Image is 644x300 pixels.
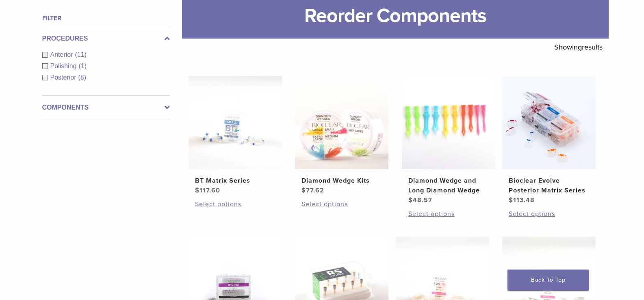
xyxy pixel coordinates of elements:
a: Select options for “BT Matrix Series” [195,199,275,209]
p: Showing results [554,39,603,56]
h2: Diamond Wedge and Long Diamond Wedge [408,176,489,195]
h2: BT Matrix Series [195,176,275,186]
a: Select options for “Diamond Wedge Kits” [301,199,382,209]
label: Components [42,103,170,112]
bdi: 48.57 [408,196,432,204]
a: Select options for “Diamond Wedge and Long Diamond Wedge” [408,209,489,219]
img: BT Matrix Series [189,76,282,169]
span: (8) [78,74,87,81]
span: $ [509,196,513,204]
bdi: 77.62 [301,186,324,194]
bdi: 113.48 [509,196,535,204]
a: Diamond Wedge KitsDiamond Wedge Kits $77.62 [295,76,389,195]
span: $ [195,186,199,194]
img: Bioclear Evolve Posterior Matrix Series [502,76,596,169]
a: BT Matrix SeriesBT Matrix Series $117.60 [188,76,283,195]
a: Bioclear Evolve Posterior Matrix SeriesBioclear Evolve Posterior Matrix Series $113.48 [502,76,596,205]
h2: Bioclear Evolve Posterior Matrix Series [509,176,589,195]
span: (11) [75,51,87,58]
label: Procedures [42,34,170,43]
h2: Diamond Wedge Kits [301,176,382,186]
span: Anterior [50,51,75,58]
a: Diamond Wedge and Long Diamond WedgeDiamond Wedge and Long Diamond Wedge $48.57 [401,76,496,205]
bdi: 117.60 [195,186,220,194]
span: Polishing [50,63,79,69]
img: Diamond Wedge and Long Diamond Wedge [402,76,495,169]
a: Back To Top [507,270,589,291]
img: Diamond Wedge Kits [295,76,388,169]
span: (1) [78,63,87,69]
span: $ [301,186,306,194]
a: Select options for “Bioclear Evolve Posterior Matrix Series” [509,209,589,219]
h4: Filter [42,13,170,23]
span: $ [408,196,413,204]
span: Posterior [50,74,78,81]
